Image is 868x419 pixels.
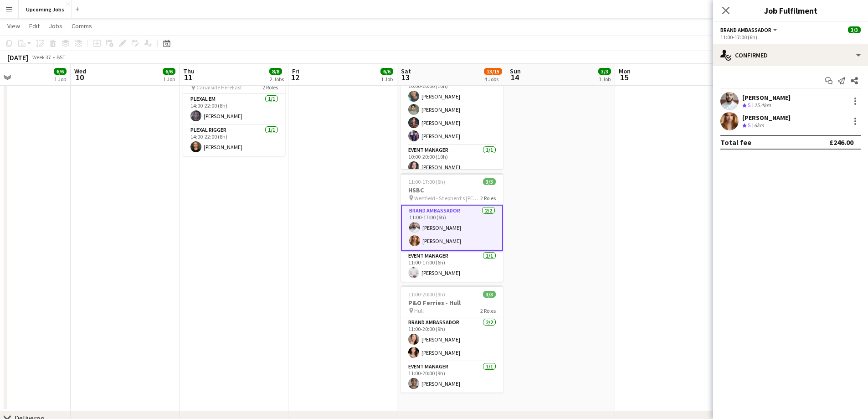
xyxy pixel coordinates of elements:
[401,186,503,194] h3: HSBC
[401,34,503,169] app-job-card: 10:00-20:00 (10h)6/6Pepsi [PERSON_NAME] - Glow Up Townhouse3 RolesBrand Ambassador4/410:00-20:00 ...
[617,72,631,83] span: 15
[848,26,861,33] span: 3/3
[720,26,779,33] button: Brand Ambassador
[483,291,496,298] span: 3/3
[484,76,502,83] div: 4 Jobs
[598,68,611,75] span: 3/3
[45,20,66,32] a: Jobs
[401,145,503,176] app-card-role: Event Manager1/110:00-20:00 (10h)[PERSON_NAME]
[401,299,503,307] h3: P&O Ferries - Hull
[720,26,771,33] span: Brand Ambassador
[30,54,53,61] span: Week 37
[742,93,791,102] div: [PERSON_NAME]
[54,76,66,83] div: 1 Job
[163,68,175,75] span: 6/6
[713,44,868,66] div: Confirmed
[381,76,393,83] div: 1 Job
[262,84,278,91] span: 2 Roles
[401,317,503,362] app-card-role: Brand Ambassador2/211:00-20:00 (9h)[PERSON_NAME][PERSON_NAME]
[26,20,43,32] a: Edit
[49,22,62,30] span: Jobs
[183,67,195,75] span: Thu
[414,195,480,202] span: Westfield - Shepherd's [PERSON_NAME]
[19,0,72,18] button: Upcoming Jobs
[183,94,285,125] app-card-role: Plexal EM1/114:00-22:00 (8h)[PERSON_NAME]
[73,72,86,83] span: 10
[619,67,631,75] span: Mon
[748,122,750,129] span: 5
[401,173,503,282] app-job-card: 11:00-17:00 (6h)3/3HSBC Westfield - Shepherd's [PERSON_NAME]2 RolesBrand Ambassador2/211:00-17:00...
[510,67,521,75] span: Sun
[408,291,445,298] span: 11:00-20:00 (9h)
[292,67,299,75] span: Fri
[4,20,24,32] a: View
[401,362,503,393] app-card-role: Event Manager1/111:00-20:00 (9h)[PERSON_NAME]
[483,178,496,185] span: 3/3
[408,178,445,185] span: 11:00-17:00 (6h)
[401,251,503,282] app-card-role: Event Manager1/111:00-17:00 (6h)[PERSON_NAME]
[401,67,411,75] span: Sat
[742,114,791,122] div: [PERSON_NAME]
[74,67,86,75] span: Wed
[720,138,751,147] div: Total fee
[54,68,67,75] span: 6/6
[182,72,195,83] span: 11
[599,76,611,83] div: 1 Job
[183,62,285,156] app-job-card: 14:00-22:00 (8h)2/2Here East - Canalside Canalside HereEast2 RolesPlexal EM1/114:00-22:00 (8h)[PE...
[72,22,92,30] span: Comms
[269,68,282,75] span: 8/8
[480,307,496,314] span: 2 Roles
[401,74,503,145] app-card-role: Brand Ambassador4/410:00-20:00 (10h)[PERSON_NAME][PERSON_NAME][PERSON_NAME][PERSON_NAME]
[414,307,424,314] span: Hull
[163,76,175,83] div: 1 Job
[270,76,284,83] div: 2 Jobs
[29,22,40,30] span: Edit
[480,195,496,202] span: 2 Roles
[752,102,773,109] div: 25.4km
[400,72,411,83] span: 13
[713,5,868,16] h3: Job Fulfilment
[183,125,285,156] app-card-role: Plexal Rigger1/114:00-22:00 (8h)[PERSON_NAME]
[7,22,20,30] span: View
[401,285,503,393] app-job-card: 11:00-20:00 (9h)3/3P&O Ferries - Hull Hull2 RolesBrand Ambassador2/211:00-20:00 (9h)[PERSON_NAME]...
[829,138,853,147] div: £246.00
[748,102,750,109] span: 5
[380,68,393,75] span: 6/6
[291,72,299,83] span: 12
[720,34,861,41] div: 11:00-17:00 (6h)
[401,205,503,251] app-card-role: Brand Ambassador2/211:00-17:00 (6h)[PERSON_NAME][PERSON_NAME]
[484,68,502,75] span: 13/15
[752,122,766,129] div: 6km
[7,53,28,62] div: [DATE]
[508,72,521,83] span: 14
[196,84,242,91] span: Canalside HereEast
[68,20,96,32] a: Comms
[56,54,66,61] div: BST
